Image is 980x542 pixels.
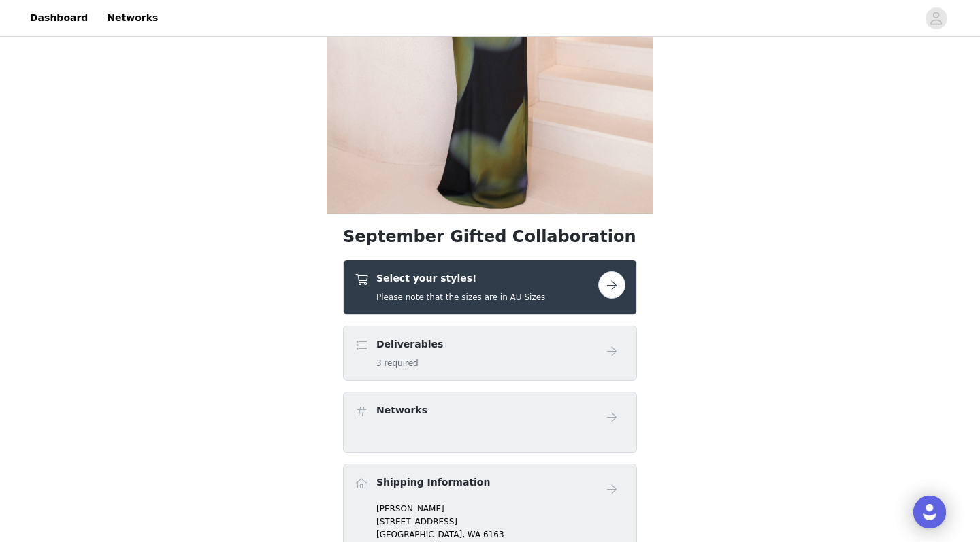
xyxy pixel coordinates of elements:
[930,7,943,29] div: avatar
[376,291,545,303] h5: Please note that the sizes are in AU Sizes
[343,224,637,249] h1: September Gifted Collaboration
[376,515,625,528] p: [STREET_ADDRESS]
[483,530,504,539] span: 6163
[376,337,443,352] h4: Deliverables
[913,496,946,528] div: Open Intercom Messenger
[376,503,625,515] p: [PERSON_NAME]
[376,357,443,369] h5: 3 required
[376,530,465,539] span: [GEOGRAPHIC_DATA],
[376,271,545,286] h4: Select your styles!
[343,392,637,453] div: Networks
[343,326,637,381] div: Deliverables
[22,3,96,33] a: Dashboard
[468,530,480,539] span: WA
[376,403,427,418] h4: Networks
[376,475,490,490] h4: Shipping Information
[343,260,637,315] div: Select your styles!
[99,3,166,33] a: Networks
